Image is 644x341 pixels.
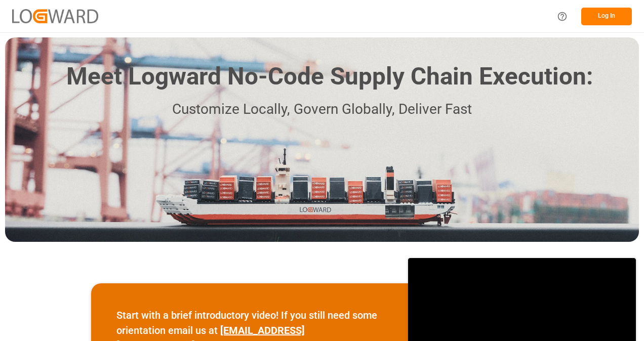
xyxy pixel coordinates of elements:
[51,98,593,121] p: Customize Locally, Govern Globally, Deliver Fast
[66,59,593,95] h1: Meet Logward No-Code Supply Chain Execution:
[581,8,632,25] button: Log In
[551,5,574,28] button: Help Center
[12,9,98,23] img: Logward_new_orange.png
